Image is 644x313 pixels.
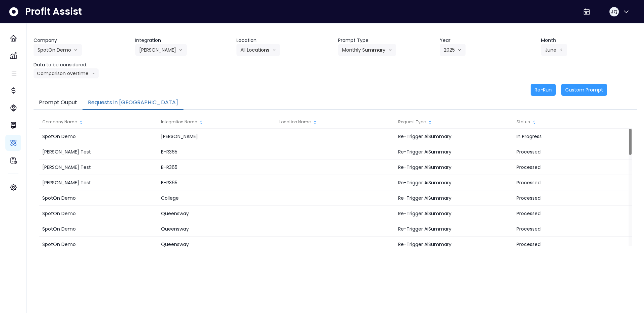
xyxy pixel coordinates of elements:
svg: sort [78,120,84,125]
div: Request Type [395,115,513,129]
svg: sort [199,120,204,125]
button: Monthly Summaryarrow down line [338,44,396,56]
button: Requests in [GEOGRAPHIC_DATA] [83,96,183,110]
span: Profit Assist [25,6,82,18]
svg: arrow left line [559,47,563,53]
svg: arrow down line [179,47,183,53]
svg: sort [427,120,433,125]
svg: sort [312,120,318,125]
header: Prompt Type [338,37,434,44]
button: Re-Run [531,84,556,96]
button: Prompt Ouput [34,96,83,110]
button: [PERSON_NAME]arrow down line [135,44,187,56]
div: Integration Name [158,115,276,129]
div: Company Name [39,115,157,129]
svg: arrow down line [458,47,462,53]
header: Integration [135,37,231,44]
header: Company [34,37,130,44]
svg: arrow down line [272,47,276,53]
header: Year [440,37,536,44]
button: SpotOn Demoarrow down line [34,44,82,56]
svg: arrow down line [388,47,392,53]
header: Location [236,37,333,44]
svg: arrow down line [74,47,78,53]
header: Data to be considered. [34,61,130,68]
svg: arrow down line [92,70,95,77]
button: Comparison overtimearrow down line [34,68,99,78]
div: Status [513,115,632,129]
span: JQ [611,8,618,15]
svg: sort [532,120,537,125]
div: Location Name [276,115,394,129]
header: Month [541,37,637,44]
button: 2025arrow down line [440,44,466,56]
button: All Locationsarrow down line [236,44,280,56]
button: Junearrow left line [541,44,567,56]
button: Custom Prompt [561,84,607,96]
